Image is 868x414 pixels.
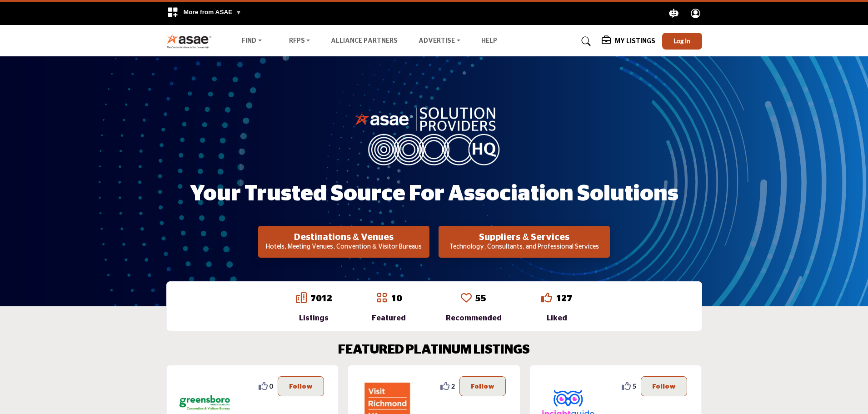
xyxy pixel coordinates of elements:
span: 0 [269,381,273,391]
a: 7012 [310,294,332,303]
h5: My Listings [615,37,655,45]
div: My Listings [602,36,655,47]
button: Follow [278,376,324,396]
span: 5 [633,381,636,391]
a: Help [481,38,497,44]
a: 127 [556,294,572,303]
a: 10 [391,294,402,303]
button: Follow [641,376,687,396]
p: Follow [652,381,676,391]
button: Log In [662,33,702,50]
h2: Suppliers & Services [441,232,607,243]
p: Hotels, Meeting Venues, Convention & Visitor Bureaus [261,243,427,252]
p: Technology, Consultants, and Professional Services [441,243,607,252]
p: Follow [471,381,494,391]
p: Follow [289,381,313,391]
div: Featured [372,313,406,324]
a: 55 [475,294,486,303]
button: Follow [459,376,506,396]
div: More from ASAE [161,2,247,25]
i: Go to Liked [541,292,552,303]
a: RFPs [283,35,317,48]
span: Log In [673,37,690,45]
h1: Your Trusted Source for Association Solutions [190,180,678,208]
a: Advertise [412,35,467,48]
a: Go to Recommended [461,292,472,305]
div: Recommended [446,313,502,324]
div: Liked [541,313,572,324]
h2: Destinations & Venues [261,232,427,243]
span: 2 [451,381,455,391]
a: Go to Featured [376,292,387,305]
div: Listings [296,313,332,324]
a: Find [235,35,268,48]
a: Search [573,34,597,49]
button: Destinations & Venues Hotels, Meeting Venues, Convention & Visitor Bureaus [258,226,429,258]
a: Alliance Partners [331,38,398,44]
span: More from ASAE [184,9,242,15]
img: image [354,105,514,165]
button: Suppliers & Services Technology, Consultants, and Professional Services [439,226,610,258]
h2: FEATURED PLATINUM LISTINGS [338,343,530,358]
img: Site Logo [166,34,217,49]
